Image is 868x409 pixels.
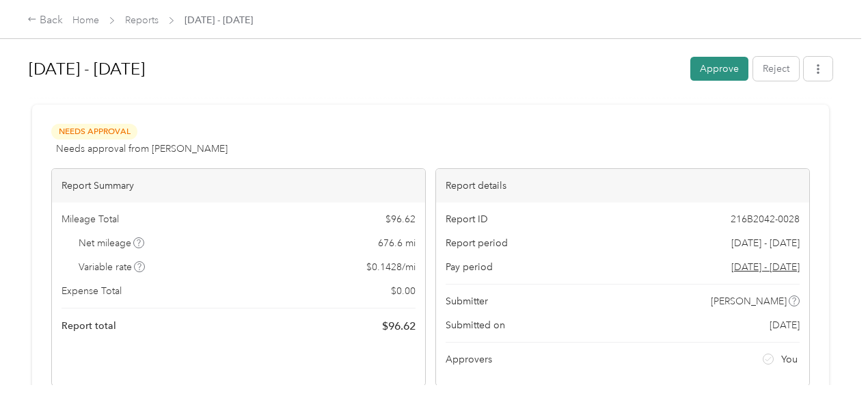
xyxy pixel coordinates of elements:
span: $ 96.62 [382,318,416,334]
button: Approve [690,57,748,81]
span: Needs approval from [PERSON_NAME] [56,142,228,156]
iframe: Everlance-gr Chat Button Frame [791,332,868,409]
span: Approvers [446,352,492,367]
span: Report total [62,319,116,333]
span: Needs Approval [51,124,137,140]
span: Report period [446,236,508,250]
span: $ 0.00 [391,284,416,298]
span: Report ID [446,212,488,226]
div: Back [27,12,63,29]
span: Submitter [446,294,488,308]
a: Home [72,14,99,26]
span: 216B2042-0028 [731,212,800,226]
div: Report details [436,169,809,202]
a: Reports [125,14,159,26]
span: $ 0.1428 / mi [366,260,416,274]
span: $ 96.62 [385,212,416,226]
span: Pay period [446,260,493,274]
span: [DATE] - [DATE] [731,236,800,250]
span: Go to pay period [731,260,800,274]
span: [PERSON_NAME] [711,294,787,308]
span: 676.6 mi [378,236,416,250]
button: Reject [753,57,799,81]
span: [DATE] [770,318,800,332]
span: You [781,352,798,367]
span: [DATE] - [DATE] [185,13,253,27]
span: Submitted on [446,318,505,332]
span: Net mileage [79,236,145,250]
span: Variable rate [79,260,146,274]
h1: Aug 1 - 31, 2025 [29,53,681,85]
span: Expense Total [62,284,122,298]
div: Report Summary [52,169,425,202]
span: Mileage Total [62,212,119,226]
